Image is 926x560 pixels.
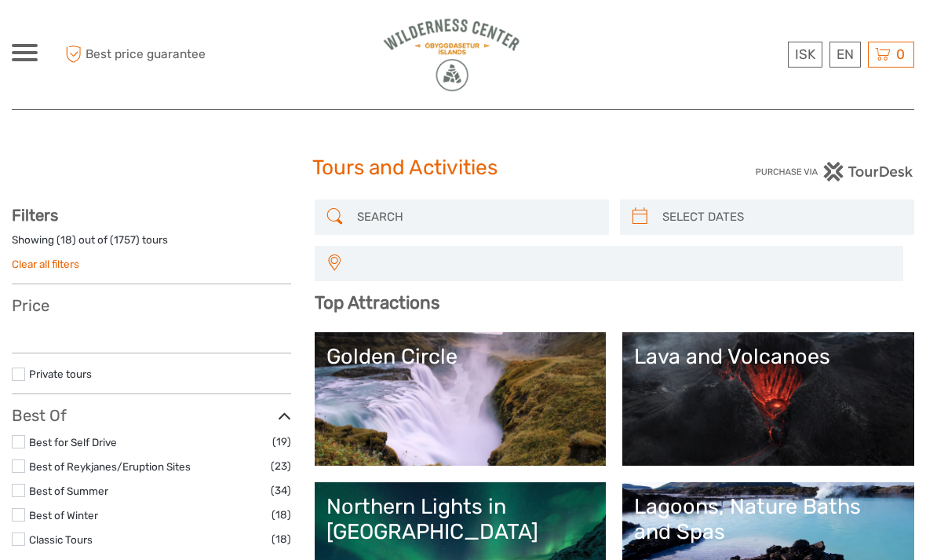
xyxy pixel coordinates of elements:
[12,258,79,270] a: Clear all filters
[634,494,902,545] div: Lagoons, Nature Baths and Spas
[29,368,92,380] a: Private tours
[60,232,72,247] label: 18
[634,344,902,369] div: Lava and Volcanoes
[12,296,291,315] h3: Price
[326,344,595,369] div: Golden Circle
[656,203,906,231] input: SELECT DATES
[272,506,291,524] span: (18)
[795,46,815,62] span: ISK
[29,533,93,546] a: Classic Tours
[272,530,291,548] span: (18)
[351,203,601,231] input: SEARCH
[326,494,595,545] div: Northern Lights in [GEOGRAPHIC_DATA]
[634,344,902,454] a: Lava and Volcanoes
[29,485,108,497] a: Best of Summer
[29,460,191,473] a: Best of Reykjanes/Eruption Sites
[272,433,291,451] span: (19)
[271,481,291,500] span: (34)
[271,457,291,475] span: (23)
[312,156,613,181] h1: Tours and Activities
[12,406,291,425] h3: Best Of
[12,206,58,225] strong: Filters
[114,232,136,247] label: 1757
[29,436,117,448] a: Best for Self Drive
[829,42,861,68] div: EN
[894,46,907,62] span: 0
[315,292,439,313] b: Top Attractions
[755,162,914,181] img: PurchaseViaTourDesk.png
[326,344,595,454] a: Golden Circle
[61,42,238,68] span: Best price guarantee
[381,16,521,93] img: General Info:
[12,232,291,257] div: Showing ( ) out of ( ) tours
[29,509,98,522] a: Best of Winter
